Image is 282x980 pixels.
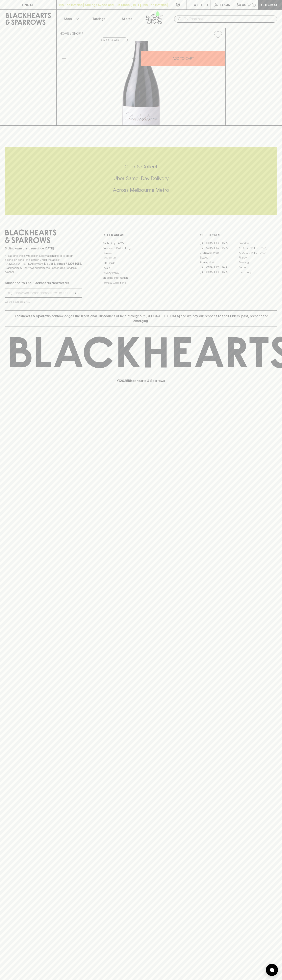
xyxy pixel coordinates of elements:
[102,270,180,275] a: Privacy Policy
[212,29,224,40] button: Add to wishlist
[261,2,279,7] p: Checkout
[238,241,277,246] a: Braddon
[200,260,238,265] a: Fitzroy North
[102,266,180,270] a: FAQ's
[5,187,277,193] h5: Across Melbourne Metro
[200,241,238,246] a: [GEOGRAPHIC_DATA]
[113,10,141,28] a: Stores
[72,32,81,35] a: SHOP
[200,255,238,260] a: Elwood
[5,254,82,274] p: It is against the law to sell or supply alcohol to, or to obtain alcohol on behalf of a person un...
[184,16,274,22] input: Try "Pinot noir"
[64,16,72,21] p: Shop
[200,246,238,250] a: [GEOGRAPHIC_DATA]
[220,2,230,7] p: Login
[44,262,81,265] strong: Liquor License #32064953
[102,241,180,246] a: Bottle Drop FAQ's
[62,289,82,297] button: SUBSCRIBE
[238,260,277,265] a: Geelong
[200,250,238,255] a: Brunswick West
[8,314,274,323] p: Blackhearts & Sparrows acknowledges the traditional Custodians of land throughout [GEOGRAPHIC_DAT...
[102,280,180,285] a: Terms & Conditions
[22,2,34,7] p: FIND US
[60,32,69,35] a: HOME
[85,10,113,28] a: Tastings
[253,4,255,6] p: 0
[270,968,274,972] img: bubble-icon
[238,250,277,255] a: [GEOGRAPHIC_DATA]
[57,41,225,125] img: 36237.png
[238,265,277,270] a: Prahran
[5,300,82,304] p: We will never spam you
[5,246,82,250] p: Sibling owned and run since [DATE]
[237,2,246,7] p: $0.00
[102,251,180,255] a: Careers
[194,2,209,7] p: Wishlist
[102,246,180,251] a: Business & Bulk Gifting
[8,290,62,296] input: e.g. jane@blackheartsandsparrows.com.au
[5,147,277,215] div: Call to action block
[238,246,277,250] a: [GEOGRAPHIC_DATA]
[102,256,180,261] a: Contact Us
[238,255,277,260] a: Fitzroy
[5,163,277,170] h5: Click & Collect
[141,51,225,66] button: ADD TO CART
[5,280,82,285] p: Subscribe to The Blackhearts Newsletter
[57,10,85,28] button: Shop
[102,275,180,280] a: Shipping Information
[102,233,180,238] p: OTHER AREAS
[122,16,132,21] p: Stores
[238,270,277,275] a: Thornbury
[92,16,105,21] p: Tastings
[200,233,277,238] p: OUR STORES
[173,56,194,61] p: ADD TO CART
[5,175,277,182] h5: Uber Same-Day Delivery
[101,38,128,42] button: Add to wishlist
[102,261,180,265] a: Gift Cards
[200,265,238,270] a: [GEOGRAPHIC_DATA]
[63,291,80,295] p: SUBSCRIBE
[200,270,238,275] a: [GEOGRAPHIC_DATA]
